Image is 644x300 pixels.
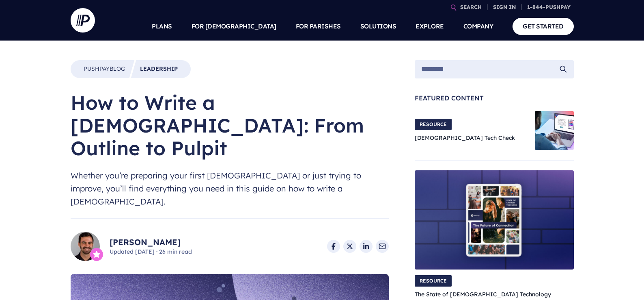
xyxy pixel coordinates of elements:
[416,12,444,41] a: EXPLORE
[327,240,340,253] a: Share on Facebook
[84,65,110,72] span: Pushpay
[535,111,574,150] img: Church Tech Check Blog Hero Image
[84,65,125,73] a: PushpayBlog
[376,240,389,253] a: Share via Email
[415,95,574,101] span: Featured Content
[415,291,551,298] a: The State of [DEMOGRAPHIC_DATA] Technology
[140,65,178,73] a: Leadership
[343,240,356,253] a: Share on X
[110,248,192,256] span: Updated [DATE] 26 min read
[415,134,515,141] a: [DEMOGRAPHIC_DATA] Tech Check
[152,12,172,41] a: PLANS
[415,119,452,130] span: RESOURCE
[360,240,373,253] a: Share on LinkedIn
[296,12,341,41] a: FOR PARISHES
[71,232,100,261] img: Ryan Nelson
[156,248,157,255] span: ·
[71,169,389,208] span: Whether you’re preparing your first [DEMOGRAPHIC_DATA] or just trying to improve, you’ll find eve...
[463,12,493,41] a: COMPANY
[360,12,396,41] a: SOLUTIONS
[110,237,192,248] a: [PERSON_NAME]
[513,18,574,35] a: GET STARTED
[71,91,389,159] h1: How to Write a [DEMOGRAPHIC_DATA]: From Outline to Pulpit
[192,12,276,41] a: FOR [DEMOGRAPHIC_DATA]
[415,275,452,287] span: RESOURCE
